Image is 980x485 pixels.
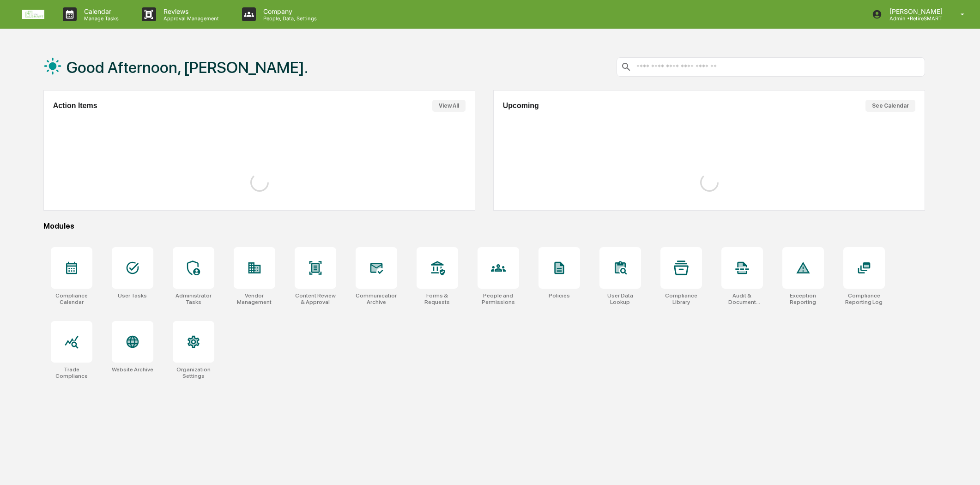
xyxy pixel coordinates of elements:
[51,366,92,379] div: Trade Compliance
[417,292,458,305] div: Forms & Requests
[156,15,224,22] p: Approval Management
[295,292,336,305] div: Content Review & Approval
[22,10,44,19] img: logo
[112,366,153,373] div: Website Archive
[173,292,214,305] div: Administrator Tasks
[256,7,321,15] p: Company
[118,292,147,299] div: User Tasks
[156,7,224,15] p: Reviews
[77,15,123,22] p: Manage Tasks
[478,292,519,305] div: People and Permissions
[721,292,763,305] div: Audit & Document Logs
[234,292,275,305] div: Vendor Management
[51,292,92,305] div: Compliance Calendar
[256,15,321,22] p: People, Data, Settings
[43,222,926,230] div: Modules
[67,58,308,77] h1: Good Afternoon, [PERSON_NAME].
[432,100,466,112] button: View All
[843,292,885,305] div: Compliance Reporting Log
[53,102,97,110] h2: Action Items
[782,292,824,305] div: Exception Reporting
[173,366,214,379] div: Organization Settings
[882,7,947,15] p: [PERSON_NAME]
[549,292,570,299] div: Policies
[882,15,947,22] p: Admin • RetireSMART
[599,292,641,305] div: User Data Lookup
[77,7,123,15] p: Calendar
[503,102,539,110] h2: Upcoming
[660,292,702,305] div: Compliance Library
[865,100,915,112] button: See Calendar
[356,292,397,305] div: Communications Archive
